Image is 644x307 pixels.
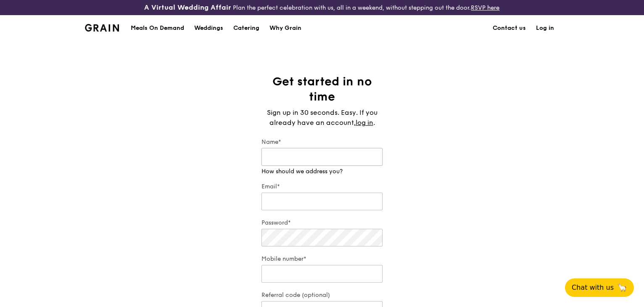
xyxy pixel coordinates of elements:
[572,283,614,293] span: Chat with us
[261,183,383,191] label: Email*
[144,3,231,12] h3: A Virtual Wedding Affair
[267,109,377,127] span: Sign up in 30 seconds. Easy. If you already have an account,
[228,16,264,41] a: Catering
[261,138,383,146] label: Name*
[85,15,119,40] a: GrainGrain
[189,16,228,41] a: Weddings
[264,16,306,41] a: Why Grain
[131,16,184,41] div: Meals On Demand
[356,118,373,128] a: log in
[269,16,301,41] div: Why Grain
[531,16,559,41] a: Log in
[85,24,119,32] img: Grain
[261,74,383,104] h1: Get started in no time
[261,255,383,263] label: Mobile number*
[233,16,259,41] div: Catering
[373,119,375,127] span: .
[617,283,627,293] span: 🦙
[194,16,223,41] div: Weddings
[261,219,383,227] label: Password*
[261,291,383,299] label: Referral code (optional)
[488,16,531,41] a: Contact us
[471,4,499,11] a: RSVP here
[107,3,536,12] div: Plan the perfect celebration with us, all in a weekend, without stepping out the door.
[565,278,634,297] button: Chat with us🦙
[261,167,383,176] div: How should we address you?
